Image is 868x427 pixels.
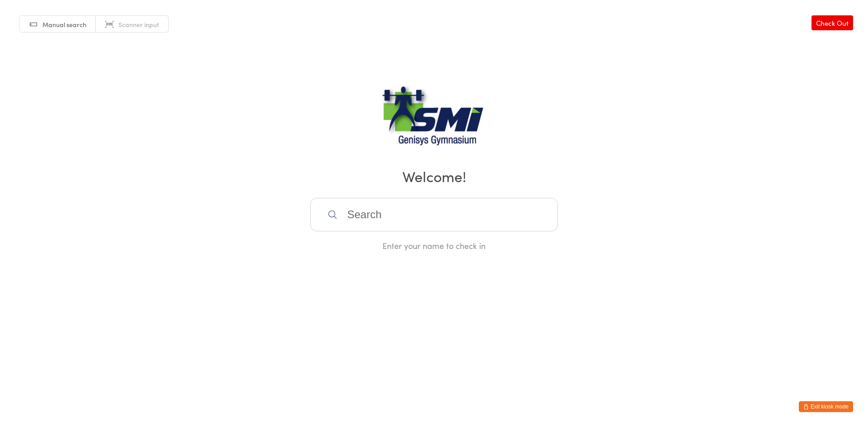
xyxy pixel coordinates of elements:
button: Exit kiosk mode [799,401,853,412]
input: Search [310,198,558,231]
span: Scanner input [118,20,159,29]
img: Genisys Gym [377,85,491,153]
div: Enter your name to check in [310,240,558,251]
h2: Welcome! [9,166,859,186]
a: Check Out [811,15,853,30]
span: Manual search [42,20,86,29]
